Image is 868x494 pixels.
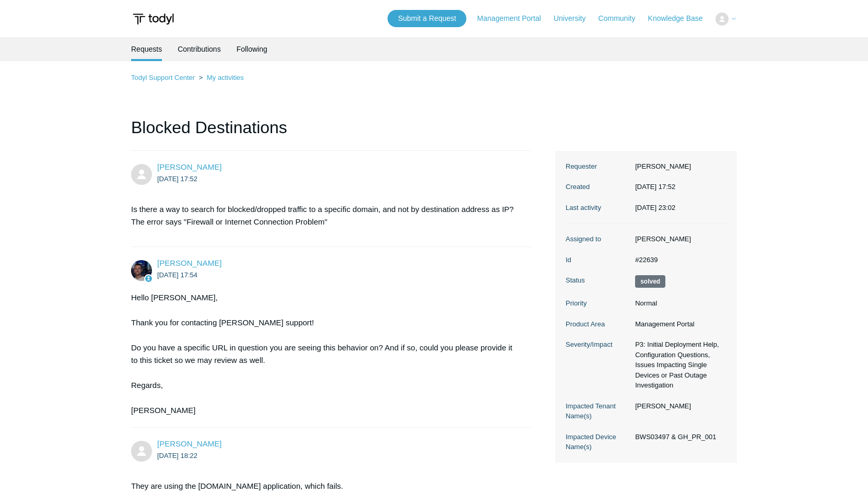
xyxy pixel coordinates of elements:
li: Todyl Support Center [131,74,197,81]
dt: Impacted Device Name(s) [566,432,630,452]
dt: Product Area [566,319,630,330]
a: [PERSON_NAME] [157,439,221,448]
dd: P3: Initial Deployment Help, Configuration Questions, Issues Impacting Single Devices or Past Out... [630,339,726,391]
dt: Created [566,182,630,192]
a: Submit a Request [388,10,466,27]
time: 2025-02-19T23:02:16+00:00 [635,204,675,211]
li: Requests [131,37,162,61]
dd: [PERSON_NAME] [630,161,726,172]
a: [PERSON_NAME] [157,162,221,171]
a: Following [237,37,267,61]
a: Management Portal [477,13,552,24]
a: Todyl Support Center [131,74,195,81]
a: Community [599,13,646,24]
dt: Assigned to [566,234,630,244]
dt: Priority [566,298,630,309]
dt: Status [566,275,630,286]
dt: Requester [566,161,630,172]
span: Andre Els [157,162,221,171]
a: Contributions [178,37,221,61]
h1: Blocked Destinations [131,115,531,151]
a: [PERSON_NAME] [157,258,221,267]
time: 2025-01-28T17:54:03Z [157,271,197,279]
dt: Impacted Tenant Name(s) [566,401,630,421]
img: Todyl Support Center Help Center home page [131,9,175,29]
time: 2025-01-28T17:52:01Z [157,175,197,183]
dd: Management Portal [630,319,726,330]
dd: #22639 [630,255,726,265]
dt: Id [566,255,630,265]
li: My activities [197,74,244,81]
dd: BWS03497 & GH_PR_001 [630,432,726,442]
time: 2025-01-28T18:22:03Z [157,452,197,460]
dt: Last activity [566,203,630,213]
span: Connor Davis [157,258,221,267]
dd: [PERSON_NAME] [630,401,726,411]
a: Knowledge Base [648,13,713,24]
dd: [PERSON_NAME] [630,234,726,244]
dt: Severity/Impact [566,339,630,350]
a: My activities [207,74,244,81]
span: This request has been solved [635,275,665,288]
a: University [554,13,596,24]
p: Is there a way to search for blocked/dropped traffic to a specific domain, and not by destination... [131,203,521,228]
span: Andre Els [157,439,221,448]
div: Hello [PERSON_NAME], Thank you for contacting [PERSON_NAME] support! Do you have a specific URL i... [131,291,521,417]
dd: Normal [630,298,726,309]
time: 2025-01-28T17:52:01+00:00 [635,183,675,191]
